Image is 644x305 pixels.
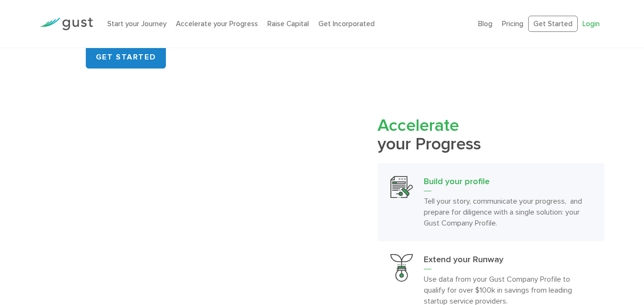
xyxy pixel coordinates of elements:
h3: Extend your Runway [424,254,592,269]
a: Get Started [528,16,578,32]
a: GET STARTED [86,46,166,69]
a: Login [583,20,600,28]
img: Gust Logo [40,18,93,30]
img: Build Your Profile [390,176,413,198]
h3: Build your profile [424,176,592,191]
a: Get Incorporated [318,20,375,28]
img: Extend Your Runway [390,254,413,282]
span: Accelerate [378,115,459,136]
a: Pricing [502,20,523,28]
h2: your Progress [378,116,605,153]
a: Start your Journey [107,20,166,28]
a: Blog [478,20,492,28]
a: Accelerate your Progress [176,20,258,28]
a: Build Your ProfileBuild your profileTell your story, communicate your progress, and prepare for d... [378,163,605,241]
p: Tell your story, communicate your progress, and prepare for diligence with a single solution: you... [424,196,592,228]
a: Raise Capital [267,20,309,28]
